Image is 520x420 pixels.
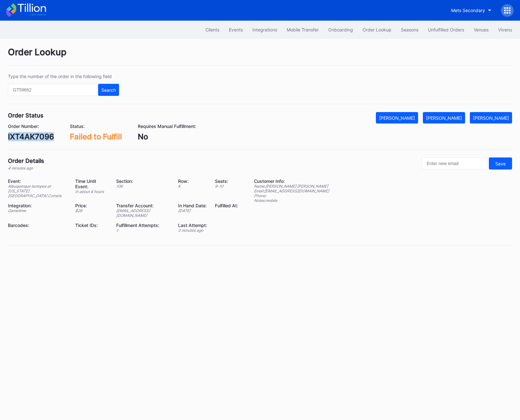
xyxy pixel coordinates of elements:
[8,166,44,170] div: 4 minutes ago
[75,189,109,194] div: in about 4 hours
[116,208,170,218] div: [EMAIL_ADDRESS][DOMAIN_NAME]
[75,203,109,208] div: Price:
[469,24,493,36] button: Venues
[75,208,109,213] div: $ 26
[75,178,109,189] div: Time Until Event:
[328,27,353,32] div: Onboarding
[470,112,512,123] button: [PERSON_NAME]
[8,123,54,129] div: Order Number:
[473,115,509,121] div: [PERSON_NAME]
[422,157,487,170] input: Enter new email
[358,24,396,36] button: Order Lookup
[138,123,196,129] div: Requires Manual Fulfillment:
[75,223,109,228] div: Ticket IDs:
[379,115,415,121] div: [PERSON_NAME]
[8,132,54,141] div: IXT4AK7096
[8,157,44,164] div: Order Details
[428,27,464,32] div: Unfulfilled Orders
[489,157,512,170] button: Save
[323,24,358,36] button: Onboarding
[215,184,238,189] div: 9 - 10
[493,24,517,36] button: Vivenu
[423,112,465,123] button: [PERSON_NAME]
[254,178,329,184] div: Customer Info:
[8,74,119,79] div: Type the number of the order in the following field
[363,27,391,32] div: Order Lookup
[116,178,170,184] div: Section:
[178,178,207,184] div: Row:
[8,203,67,208] div: Integration:
[201,24,224,36] button: Clients
[178,208,207,213] div: [DATE]
[254,184,329,189] div: Name: [PERSON_NAME] [PERSON_NAME]
[205,27,219,32] div: Clients
[252,27,277,32] div: Integrations
[178,184,207,189] div: K
[116,223,170,228] div: Fulfillment Attempts:
[215,178,238,184] div: Seats:
[498,27,512,32] div: Vivenu
[282,24,323,36] button: Mobile Transfer
[254,193,329,198] div: Phone:
[396,24,423,36] button: Seasons
[248,24,282,36] button: Integrations
[116,203,170,208] div: Transfer Account:
[401,27,418,32] div: Seasons
[474,27,489,32] div: Venues
[451,8,485,13] div: Mets Secondary
[287,27,319,32] div: Mobile Transfer
[8,112,43,119] div: Order Status
[98,84,119,96] button: Search
[101,87,116,93] div: Search
[254,198,329,203] div: Notes: mobile
[8,178,67,184] div: Event:
[423,24,469,36] button: Unfulfilled Orders
[178,203,207,208] div: In Hand Date:
[8,84,97,96] input: GT59662
[8,223,67,228] div: Barcodes:
[178,223,207,228] div: Last Attempt:
[215,203,238,208] div: Fulfilled At:
[138,132,196,141] div: No
[8,47,512,66] div: Order Lookup
[229,27,243,32] div: Events
[224,24,248,36] button: Events
[495,161,506,166] div: Save
[70,123,122,129] div: Status:
[8,184,67,198] div: Albuquerque Isotopes at [US_STATE][GEOGRAPHIC_DATA] Comets
[8,208,67,213] div: Gametime
[116,228,170,233] div: 1
[376,112,418,123] button: [PERSON_NAME]
[426,115,462,121] div: [PERSON_NAME]
[70,132,122,141] div: Failed to Fulfill
[254,189,329,193] div: Email: [EMAIL_ADDRESS][DOMAIN_NAME]
[178,228,207,233] div: 3 minutes ago
[116,184,170,189] div: 106
[446,4,496,16] button: Mets Secondary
